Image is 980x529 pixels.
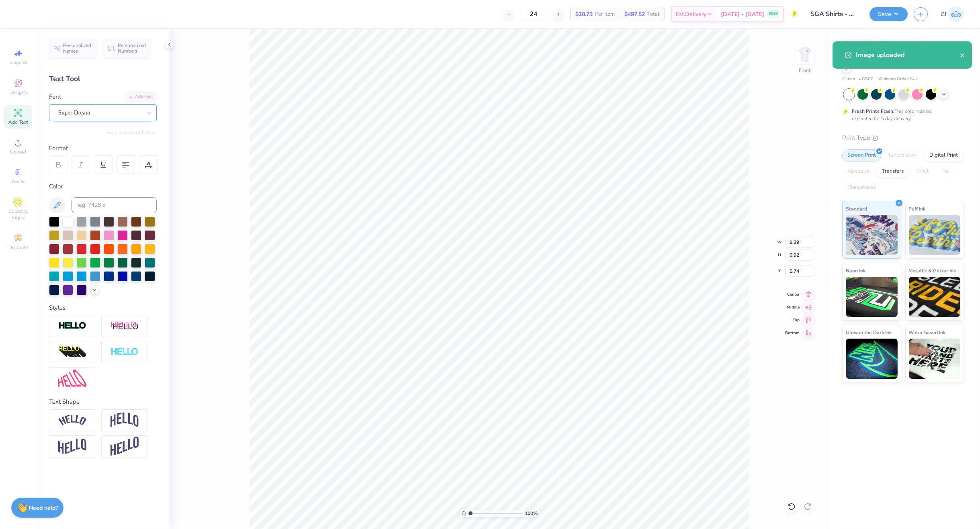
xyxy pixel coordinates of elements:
div: Styles [49,303,157,312]
span: Glow in the Dark Ink [846,328,892,337]
span: Minimum Order: 24 + [878,76,918,83]
div: Text Tool [49,74,157,84]
div: Foil [936,165,955,178]
span: Top [785,317,800,323]
span: # G500 [859,76,874,83]
span: Designs [9,89,27,96]
button: close [960,50,966,60]
img: 3d Illusion [58,346,86,359]
img: Rise [110,437,139,456]
span: FREE [769,11,777,17]
div: Digital Print [924,149,963,161]
strong: Need help? [29,504,58,512]
img: Standard [846,215,898,255]
img: Arc [58,415,86,426]
span: Greek [12,178,25,185]
span: Personalized Names [63,43,92,54]
span: Bottom [785,330,800,336]
span: $497.52 [624,10,645,18]
input: Untitled Design [804,6,863,22]
div: Embroidery [884,149,922,161]
span: Puff Ink [909,204,926,213]
div: Screen Print [842,149,881,161]
strong: Fresh Prints Flash: [852,108,894,114]
span: Standard [846,204,867,213]
label: Font [49,92,61,102]
div: Add Font [125,92,157,102]
span: Metallic & Glitter Ink [909,266,956,275]
span: Water based Ink [909,328,946,337]
img: Puff Ink [909,215,961,255]
span: Upload [10,149,26,155]
div: Front [799,67,811,74]
div: This color can be expedited for 5 day delivery. [852,108,951,122]
button: Switch to Greek Letters [106,129,157,136]
div: Rhinestones [842,182,881,194]
span: Middle [785,304,800,310]
span: Neon Ink [846,266,865,275]
input: e.g. 7428 c [72,197,157,213]
div: Color [49,182,157,191]
span: Decorate [8,244,28,251]
span: [DATE] - [DATE] [721,10,764,18]
img: Neon Ink [846,277,898,317]
div: Image uploaded [856,50,960,60]
span: Per Item [595,10,615,18]
input: – – [518,7,549,21]
div: Vinyl [911,165,934,178]
span: Gildan [842,76,855,83]
img: Glow in the Dark Ink [846,339,898,379]
span: Personalized Numbers [118,43,146,54]
span: 100 % [525,510,538,517]
div: Transfers [877,165,909,178]
div: Text Shape [49,397,157,406]
div: Format [49,144,158,153]
span: Est. Delivery [676,10,706,18]
img: Metallic & Glitter Ink [909,277,961,317]
span: Add Text [8,119,28,125]
img: Negative Space [110,347,139,357]
span: Image AI [9,59,28,66]
div: Applique [842,165,874,178]
img: Arch [110,413,139,428]
span: Total [647,10,659,18]
img: Free Distort [58,370,86,387]
img: Front [797,47,813,63]
span: $20.73 [575,10,593,18]
div: Print Type [842,133,964,143]
span: Center [785,292,800,297]
img: Flag [58,439,86,454]
img: Shadow [110,321,139,331]
img: Water based Ink [909,339,961,379]
span: Clipart & logos [4,208,32,221]
img: Stroke [58,321,86,331]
